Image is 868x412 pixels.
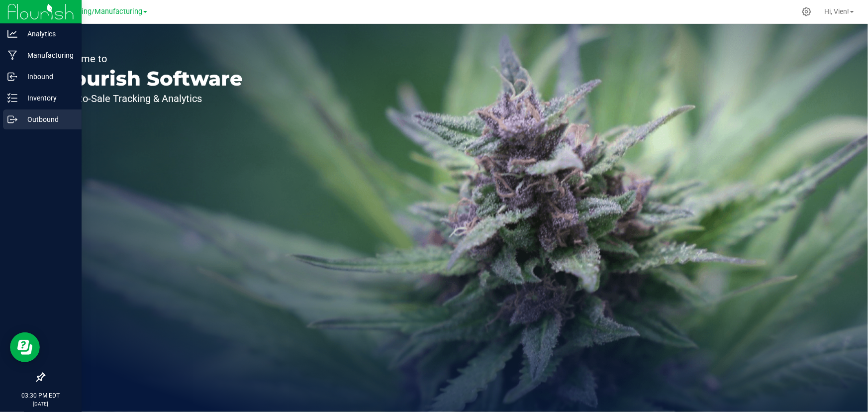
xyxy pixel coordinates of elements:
[17,28,77,40] p: Analytics
[7,93,17,103] inline-svg: Inventory
[17,71,77,83] p: Inbound
[17,113,77,125] p: Outbound
[7,50,17,60] inline-svg: Manufacturing
[7,29,17,39] inline-svg: Analytics
[7,72,17,82] inline-svg: Inbound
[7,114,17,124] inline-svg: Outbound
[54,69,243,89] p: Flourish Software
[54,94,243,103] p: Seed-to-Sale Tracking & Analytics
[17,92,77,104] p: Inventory
[54,54,243,64] p: Welcome to
[4,391,77,400] p: 03:30 PM EDT
[4,400,77,408] p: [DATE]
[10,332,40,362] iframe: Resource center
[800,7,813,16] div: Manage settings
[824,7,849,15] span: Hi, Vien!
[17,49,77,61] p: Manufacturing
[56,7,142,16] span: Processing/Manufacturing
